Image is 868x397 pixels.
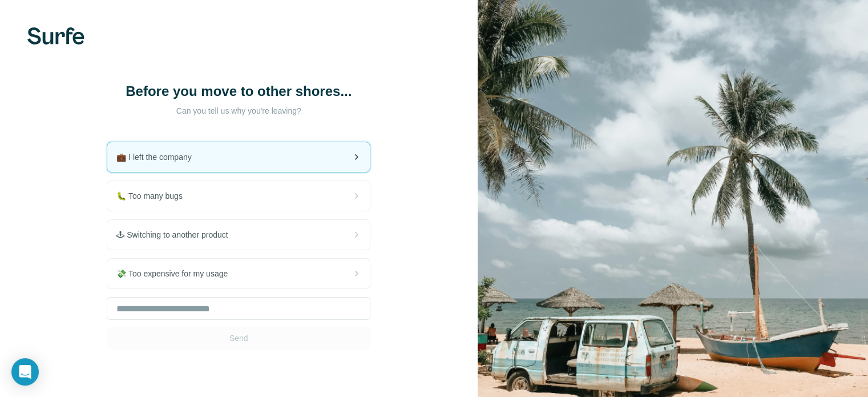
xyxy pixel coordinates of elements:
[116,190,192,202] span: 🐛 Too many bugs
[27,27,84,45] img: Surfe's logo
[11,358,39,386] div: Open Intercom Messenger
[124,82,353,101] h1: Before you move to other shores...
[116,229,237,240] span: 🕹 Switching to another product
[124,105,353,117] p: Can you tell us why you're leaving?
[116,268,237,279] span: 💸 Too expensive for my usage
[116,151,200,163] span: 💼 I left the company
